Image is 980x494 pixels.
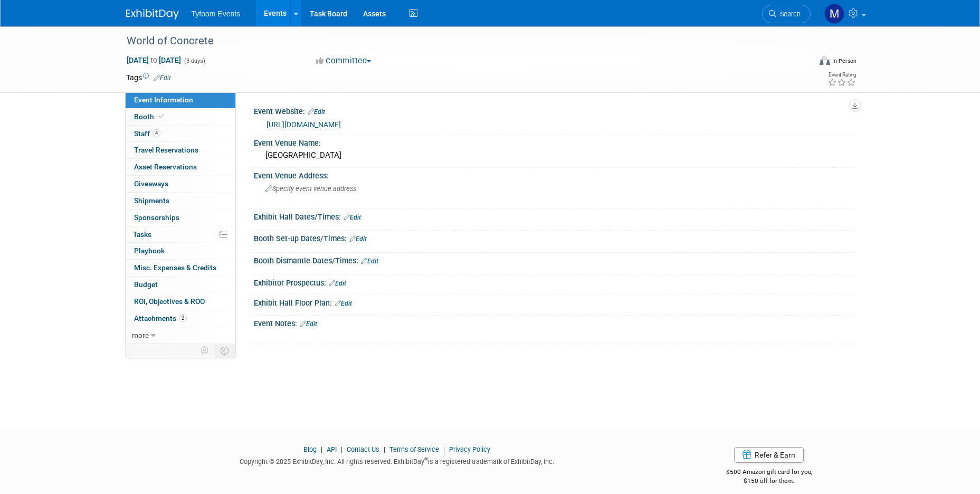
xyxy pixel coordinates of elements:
a: Contact Us [347,445,379,453]
a: more [126,327,235,344]
span: ROI, Objectives & ROO [134,297,205,306]
div: Event Format [748,55,857,71]
span: to [149,56,159,64]
span: | [381,445,388,453]
span: Sponsorships [134,213,179,222]
span: Giveaways [134,179,168,188]
a: Budget [126,277,235,293]
sup: ® [424,457,428,462]
img: Format-Inperson.png [820,56,830,65]
div: Exhibit Hall Floor Plan: [254,295,854,309]
a: Staff4 [126,126,235,142]
div: Exhibit Hall Dates/Times: [254,209,854,223]
span: 2 [179,314,187,322]
a: Tasks [126,226,235,243]
a: Edit [308,108,325,116]
a: Blog [303,445,317,453]
div: Event Notes: [254,316,854,329]
span: | [441,445,448,453]
div: Booth Dismantle Dates/Times: [254,253,854,267]
span: 4 [153,129,160,137]
a: Search [762,5,811,23]
a: Playbook [126,243,235,259]
a: Edit [349,235,367,243]
span: Tasks [133,230,151,239]
img: ExhibitDay [126,9,179,20]
span: | [338,445,345,453]
span: | [318,445,325,453]
span: Booth [134,112,166,121]
span: Travel Reservations [134,146,198,154]
div: Booth Set-up Dates/Times: [254,231,854,244]
span: more [132,331,149,339]
a: Edit [329,280,346,287]
div: Copyright © 2025 ExhibitDay, Inc. All rights reserved. ExhibitDay is a registered trademark of Ex... [126,454,669,467]
div: Event Website: [254,103,854,117]
a: Refer & Earn [734,447,804,463]
span: (3 days) [183,58,205,64]
i: Booth reservation complete [159,113,164,119]
a: [URL][DOMAIN_NAME] [267,120,341,129]
span: Search [776,10,801,18]
div: $150 off for them. [684,477,854,486]
div: Event Venue Name: [254,135,854,148]
a: Travel Reservations [126,142,235,158]
td: Tags [126,72,171,83]
div: World of Concrete [123,32,795,51]
td: Personalize Event Tab Strip [196,344,214,357]
a: Edit [300,320,317,328]
a: Misc. Expenses & Credits [126,260,235,276]
span: Staff [134,129,160,138]
a: Asset Reservations [126,159,235,175]
span: Specify event venue address [265,185,356,193]
div: Event Rating [827,72,856,78]
div: [GEOGRAPHIC_DATA] [262,147,846,164]
a: Privacy Policy [449,445,490,453]
a: Edit [335,300,352,307]
a: Event Information [126,92,235,108]
span: Asset Reservations [134,163,197,171]
span: [DATE] [DATE] [126,55,182,65]
a: Edit [361,258,378,265]
span: Attachments [134,314,187,322]
div: In-Person [832,57,857,65]
img: Mark Nelson [824,4,844,24]
td: Toggle Event Tabs [214,344,235,357]
div: Event Venue Address: [254,168,854,181]
a: Edit [344,214,361,221]
a: Giveaways [126,176,235,192]
a: Attachments2 [126,310,235,327]
span: Misc. Expenses & Credits [134,263,216,272]
a: Shipments [126,193,235,209]
a: Booth [126,109,235,125]
button: Committed [312,55,375,66]
span: Tyfoom Events [192,9,241,18]
div: Exhibitor Prospectus: [254,275,854,289]
a: API [327,445,337,453]
span: Shipments [134,196,169,205]
span: Playbook [134,246,165,255]
a: Sponsorships [126,210,235,226]
a: ROI, Objectives & ROO [126,293,235,310]
div: $500 Amazon gift card for you, [684,461,854,485]
span: Event Information [134,96,193,104]
a: Edit [154,74,171,82]
a: Terms of Service [389,445,439,453]
span: Budget [134,280,158,289]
